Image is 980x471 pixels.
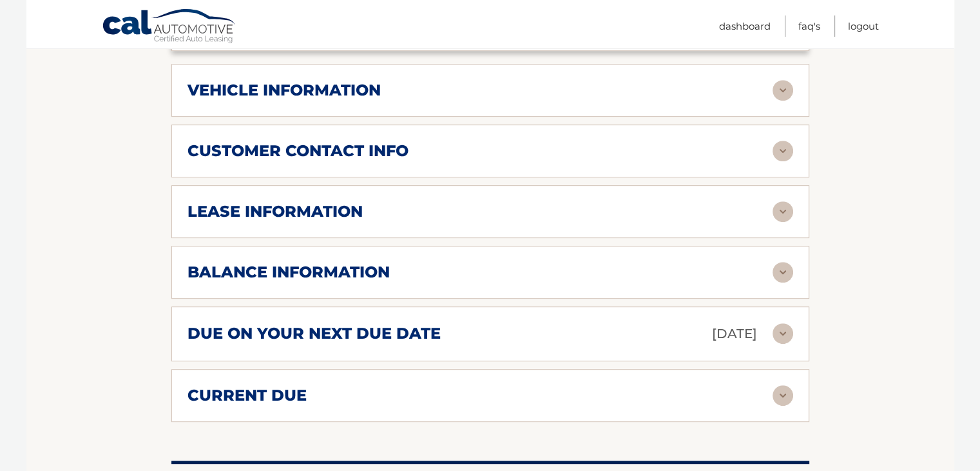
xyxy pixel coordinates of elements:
img: accordion-rest.svg [773,141,793,161]
h2: customer contact info [187,141,408,161]
h2: vehicle information [187,81,381,100]
h2: balance information [187,263,390,282]
img: accordion-rest.svg [773,323,793,344]
img: accordion-rest.svg [773,201,793,222]
img: accordion-rest.svg [773,80,793,101]
h2: due on your next due date [187,324,441,343]
img: accordion-rest.svg [773,385,793,406]
h2: current due [187,386,307,405]
img: accordion-rest.svg [773,262,793,283]
h2: lease information [187,202,363,221]
a: Logout [848,15,879,37]
a: Dashboard [719,15,771,37]
a: Cal Automotive [102,8,237,46]
a: FAQ's [798,15,820,37]
p: [DATE] [712,323,757,345]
